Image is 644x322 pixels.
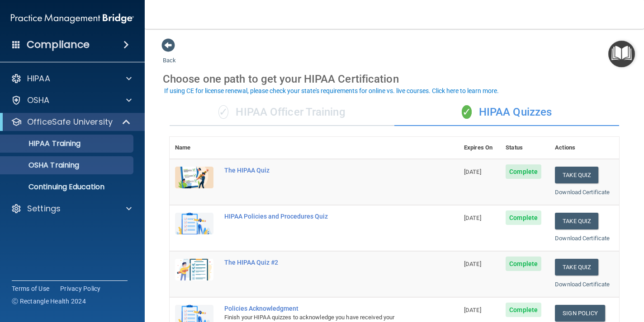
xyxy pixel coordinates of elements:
button: If using CE for license renewal, please check your state's requirements for online vs. live cours... [163,86,500,95]
a: OSHA [11,95,132,106]
div: HIPAA Policies and Procedures Quiz [224,213,413,220]
h4: Compliance [27,38,90,51]
th: Name [170,137,219,159]
div: Policies Acknowledgment [224,305,413,312]
p: OfficeSafe University [27,117,113,127]
p: HIPAA Training [6,139,80,148]
th: Actions [549,137,619,159]
p: Settings [27,203,61,214]
span: [DATE] [464,307,481,313]
a: Sign Policy [555,305,605,322]
span: Complete [506,164,541,179]
a: Settings [11,203,132,214]
a: HIPAA [11,73,132,84]
img: PMB logo [11,9,134,28]
div: HIPAA Quizzes [394,99,619,126]
th: Expires On [459,137,500,159]
div: The HIPAA Quiz #2 [224,259,413,266]
button: Open Resource Center [608,41,635,67]
span: Ⓒ Rectangle Health 2024 [12,297,86,306]
span: [DATE] [464,168,481,175]
a: Download Certificate [555,189,610,196]
span: Complete [506,210,541,225]
span: Complete [506,257,541,271]
a: Back [163,46,176,64]
button: Take Quiz [555,259,598,275]
a: Download Certificate [555,235,610,242]
div: The HIPAA Quiz [224,167,413,174]
div: Choose one path to get your HIPAA Certification [163,66,626,92]
a: Download Certificate [555,281,610,288]
span: ✓ [218,105,228,119]
span: [DATE] [464,261,481,267]
span: Complete [506,303,541,317]
span: ✓ [462,105,472,119]
a: OfficeSafe University [11,117,131,127]
button: Take Quiz [555,213,598,229]
p: Continuing Education [6,182,129,191]
span: [DATE] [464,215,481,221]
div: If using CE for license renewal, please check your state's requirements for online vs. live cours... [164,88,499,94]
th: Status [500,137,549,159]
a: Terms of Use [12,284,49,293]
div: HIPAA Officer Training [170,99,394,126]
p: HIPAA [27,73,50,84]
a: Privacy Policy [60,284,101,293]
button: Take Quiz [555,167,598,183]
p: OSHA [27,95,50,106]
p: OSHA Training [6,161,79,170]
